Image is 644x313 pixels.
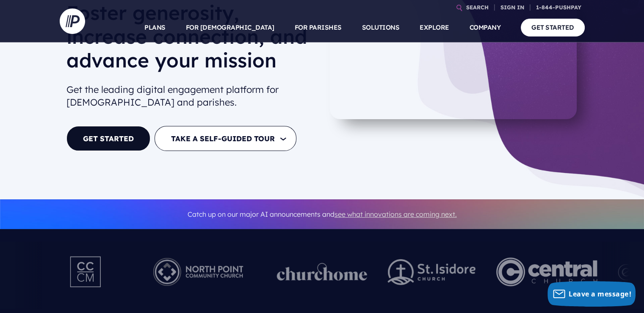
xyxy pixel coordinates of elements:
img: Pushpay_Logo__CCM [53,249,119,295]
h2: Get the leading digital engagement platform for [DEMOGRAPHIC_DATA] and parishes. [66,80,315,113]
a: GET STARTED [66,126,150,151]
button: TAKE A SELF-GUIDED TOUR [155,126,296,151]
a: FOR [DEMOGRAPHIC_DATA] [186,13,274,42]
img: Central Church Henderson NV [496,249,597,295]
a: FOR PARISHES [295,13,342,42]
img: Pushpay_Logo__NorthPoint [140,249,256,295]
a: PLANS [144,13,166,42]
a: COMPANY [470,13,501,42]
a: GET STARTED [521,19,585,36]
p: Catch up on our major AI announcements and [66,205,578,224]
img: pp_logos_2 [387,259,475,285]
button: Leave a message! [547,281,636,307]
a: SOLUTIONS [362,13,400,42]
a: EXPLORE [420,13,449,42]
a: see what innovations are coming next. [334,210,457,218]
img: pp_logos_1 [276,263,367,281]
span: Leave a message! [569,289,631,299]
